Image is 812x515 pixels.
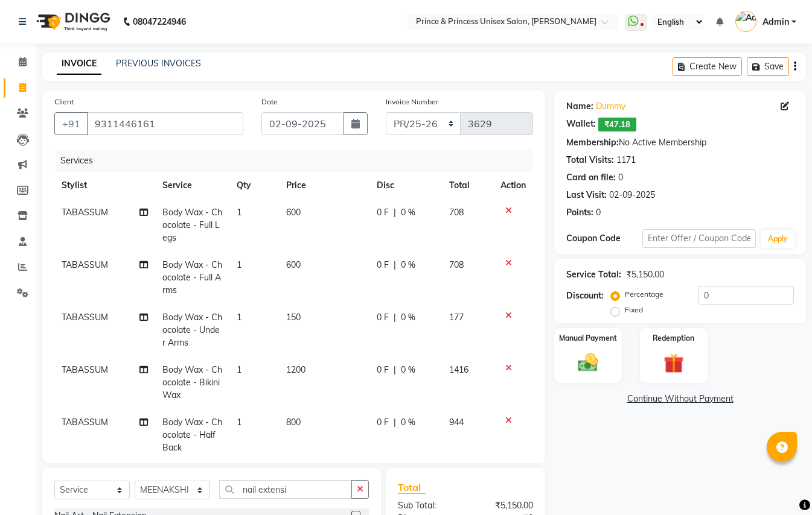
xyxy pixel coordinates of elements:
[237,312,241,323] span: 1
[559,333,617,344] label: Manual Payment
[162,312,222,348] span: Body Wax - Chocolate - Under Arms
[401,311,415,324] span: 0 %
[673,57,742,76] button: Create New
[653,333,694,344] label: Redemption
[57,53,101,75] a: INVOICE
[401,364,415,376] span: 0 %
[398,481,426,494] span: Total
[237,417,241,428] span: 1
[449,207,464,218] span: 708
[54,112,88,135] button: +91
[261,96,278,107] label: Date
[377,416,389,429] span: 0 F
[566,268,621,281] div: Service Total:
[31,5,113,39] img: logo
[162,417,222,453] span: Body Wax - Chocolate - Half Back
[449,259,464,270] span: 708
[566,136,794,149] div: No Active Membership
[449,312,464,323] span: 177
[566,189,607,201] div: Last Visit:
[394,364,396,376] span: |
[735,11,756,32] img: Admin
[598,118,636,131] span: ₹47.18
[87,112,243,135] input: Search by Name/Mobile/Email/Code
[286,259,301,270] span: 600
[54,172,155,199] th: Stylist
[557,393,804,405] a: Continue Without Payment
[229,172,279,199] th: Qty
[162,207,222,243] span: Body Wax - Chocolate - Full Legs
[566,118,596,131] div: Wallet:
[369,172,442,199] th: Disc
[286,417,301,428] span: 800
[616,154,636,166] div: 1171
[377,311,389,324] span: 0 F
[56,150,542,172] div: Services
[449,364,468,375] span: 1416
[237,364,241,375] span: 1
[566,232,642,245] div: Coupon Code
[401,206,415,219] span: 0 %
[394,311,396,324] span: |
[747,57,789,76] button: Save
[642,229,756,248] input: Enter Offer / Coupon Code
[762,16,789,28] span: Admin
[449,417,464,428] span: 944
[377,206,389,219] span: 0 F
[62,312,108,323] span: TABASSUM
[566,136,619,149] div: Membership:
[566,100,593,113] div: Name:
[465,499,542,512] div: ₹5,150.00
[155,172,229,199] th: Service
[162,259,222,295] span: Body Wax - Chocolate - Full Arms
[566,154,614,166] div: Total Visits:
[386,96,438,107] label: Invoice Number
[62,259,108,270] span: TABASSUM
[237,259,241,270] span: 1
[609,189,655,201] div: 02-09-2025
[566,171,616,184] div: Card on file:
[62,207,108,218] span: TABASSUM
[286,207,301,218] span: 600
[401,416,415,429] span: 0 %
[286,364,305,375] span: 1200
[761,230,795,248] button: Apply
[566,289,604,302] div: Discount:
[389,499,465,512] div: Sub Total:
[279,172,369,199] th: Price
[626,268,664,281] div: ₹5,150.00
[401,259,415,271] span: 0 %
[286,312,301,323] span: 150
[625,289,663,300] label: Percentage
[618,171,623,184] div: 0
[394,206,396,219] span: |
[394,259,396,271] span: |
[596,206,601,219] div: 0
[394,416,396,429] span: |
[62,417,108,428] span: TABASSUM
[566,206,593,219] div: Points:
[133,5,186,39] b: 08047224946
[442,172,493,199] th: Total
[219,480,352,499] input: Search or Scan
[116,58,201,69] a: PREVIOUS INVOICES
[625,305,643,315] label: Fixed
[572,351,604,374] img: _cash.svg
[237,207,241,218] span: 1
[162,364,222,400] span: Body Wax - Chocolate - Bikini Wax
[54,96,74,107] label: Client
[493,172,533,199] th: Action
[377,259,389,271] span: 0 F
[657,351,690,376] img: _gift.svg
[62,364,108,375] span: TABASSUM
[377,364,389,376] span: 0 F
[596,100,625,113] a: Dummy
